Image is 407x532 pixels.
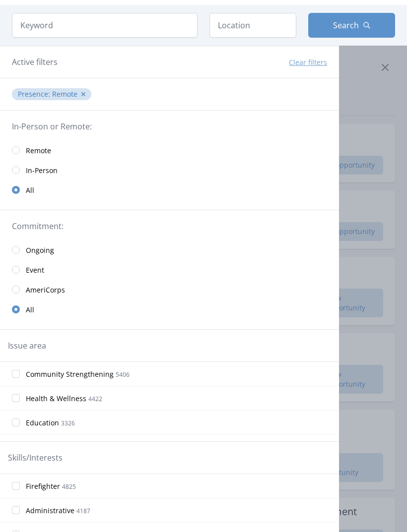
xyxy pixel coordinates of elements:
[61,419,75,427] span: 3326
[18,89,52,99] span: Presence :
[26,394,86,404] span: Health & Wellness
[12,482,20,490] input: Firefighter 4825
[8,452,63,464] legend: Skills/Interests
[12,394,20,402] input: Health & Wellness 4422
[333,19,359,31] span: Search
[8,340,46,352] legend: Issue area
[26,506,74,516] span: Administrative
[26,285,65,295] span: AmeriCorps
[12,418,20,426] input: Education 3326
[12,120,327,132] legend: In-Person or Remote:
[76,507,90,515] span: 4187
[80,89,86,99] button: ✕
[12,506,20,514] input: Administrative 4187
[26,369,114,379] span: Community Strengthening
[12,13,198,38] input: Keyword
[209,13,296,38] input: Location
[26,418,59,428] span: Education
[26,305,34,315] span: All
[52,89,77,99] span: Remote
[62,482,76,491] span: 4825
[26,265,44,275] span: Event
[116,370,130,379] span: 5406
[12,220,327,232] legend: Commitment:
[12,56,58,68] h3: Active filters
[26,166,58,176] span: In-Person
[26,185,34,195] span: All
[289,58,327,67] button: Clear filters
[26,146,51,156] span: Remote
[12,370,20,378] input: Community Strengthening 5406
[26,245,54,255] span: Ongoing
[26,481,60,491] span: Firefighter
[308,13,395,38] button: Search
[88,395,102,403] span: 4422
